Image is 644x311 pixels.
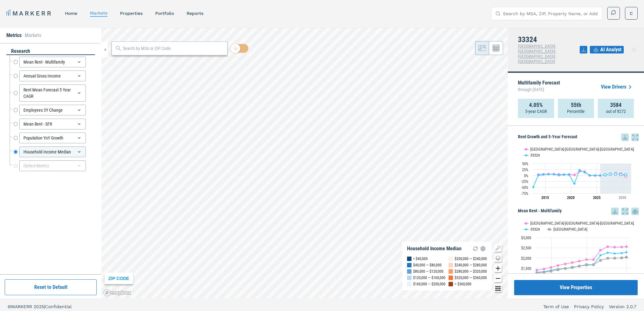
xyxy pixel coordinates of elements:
div: research [6,48,95,55]
path: Saturday, 14 Dec, 18:00, 1,673.93. USA. [585,263,588,266]
svg: Interactive chart [518,141,634,204]
button: Zoom out map button [494,275,502,282]
path: Tuesday, 14 Dec, 18:00, 2,136.02. 33324. [599,254,602,257]
button: Change style map button [494,254,502,262]
tspan: 2025 [593,196,601,200]
div: Mean Rent - Multifamily [19,57,86,67]
tspan: 2015 [541,196,549,200]
path: Friday, 14 Dec, 18:00, 1,262.18. USA. [536,272,538,274]
li: Markets [25,32,41,39]
div: $160,000 — $200,000 [413,281,445,287]
path: Thursday, 29 Aug, 19:00, 0.44. 33324. [537,174,540,177]
a: home [65,11,77,16]
strong: 55th [571,102,581,108]
button: Show 33324 [524,227,540,232]
path: Wednesday, 14 Dec, 18:00, 2,258.23. 33324. [607,252,609,254]
img: Reload Legend [472,245,479,252]
a: MARKERR [6,9,52,18]
span: C [630,10,633,16]
path: Thursday, 14 Dec, 18:00, 2,220.91. 33324. [614,252,616,255]
a: Privacy Policy [574,303,604,310]
text: -25% [521,179,528,184]
path: Friday, 29 Aug, 19:00, -0.37. 33324. [599,174,602,177]
p: Percentile [567,108,585,115]
img: Settings [479,245,487,252]
button: View Properties [514,280,638,295]
path: Saturday, 14 Dec, 18:00, 2,539.93. Miami-Fort Lauderdale-West Palm Beach, FL. [621,246,623,248]
path: Saturday, 14 Dec, 18:00, 1,921.08. Miami-Fort Lauderdale-West Palm Beach, FL. [585,258,588,261]
path: Tuesday, 14 Dec, 18:00, 2,383.83. Miami-Fort Lauderdale-West Palm Beach, FL. [599,249,602,252]
button: Show 33324 [524,153,540,158]
div: Population YoY Growth [19,133,86,143]
path: Monday, 29 Aug, 19:00, 5.49. 33324. [553,173,555,175]
a: Version 2.0.7 [609,303,636,310]
p: Multifamily Forecast [518,80,560,94]
path: Monday, 14 Dec, 18:00, 1,635.79. Miami-Fort Lauderdale-West Palm Beach, FL. [557,264,559,267]
div: > $360,000 [455,281,471,287]
path: Tuesday, 29 Aug, 19:00, 0.85. 33324. [589,174,591,177]
div: $80,000 — $120,000 [413,268,443,275]
button: C [625,7,638,20]
path: Wednesday, 14 Dec, 18:00, 1,986.51. USA. [607,257,609,259]
div: $120,000 — $160,000 [413,275,445,281]
text: 0% [524,174,528,178]
path: Sunday, 29 Aug, 19:00, 22.49. 33324. [578,169,581,171]
a: View Drivers [601,83,634,91]
p: out of 8272 [606,108,626,115]
tspan: 2030 [619,196,626,200]
path: Friday, 14 Dec, 18:00, 1,406.23. Miami-Fort Lauderdale-West Palm Beach, FL. [536,269,538,271]
path: Thursday, 14 Aug, 19:00, 2,558.91. Miami-Fort Lauderdale-West Palm Beach, FL. [625,245,628,248]
path: Friday, 29 Aug, 19:00, 3.39. 33324. [542,173,545,176]
a: properties [120,11,143,16]
button: Show Miami-Fort Lauderdale-West Palm Beach, FL [524,147,601,152]
path: Saturday, 14 Dec, 18:00, 2,239.92. 33324. [621,252,623,254]
div: $240,000 — $280,000 [455,262,487,268]
text: 25% [522,168,528,172]
path: Thursday, 14 Aug, 19:00, 2,038.46. USA. [625,256,628,258]
div: (Select Metric) [19,160,86,171]
text: -75% [521,191,528,196]
path: Thursday, 14 Dec, 18:00, 1,543.56. USA. [571,266,574,269]
button: Show Miami-Fort Lauderdale-West Palm Beach, FL [524,221,601,226]
path: Saturday, 14 Dec, 18:00, 2,005.63. USA. [621,257,623,259]
path: Thursday, 29 Aug, 19:00, 2.74. 33324. [568,173,571,176]
div: Rent Mean Forecast 5 Year CAGR [19,84,86,102]
div: Rent Growth and 5-Year Forecast. Highcharts interactive chart. [518,141,639,204]
button: Zoom in map button [494,264,502,272]
path: Thursday, 29 Aug, 19:00, 0.11. 33324. [594,174,596,177]
path: Friday, 14 Dec, 18:00, 1,603.51. USA. [578,265,581,267]
text: $3,000 [521,236,531,240]
text: [GEOGRAPHIC_DATA] [553,227,587,232]
path: Saturday, 29 Aug, 19:00, -34.56. 33324. [573,182,576,185]
div: ZIP CODE [105,273,133,284]
path: Sunday, 29 Aug, 19:00, 4.36. 33324. [609,173,612,176]
span: [GEOGRAPHIC_DATA]-[GEOGRAPHIC_DATA]-[GEOGRAPHIC_DATA], [GEOGRAPHIC_DATA] [518,44,556,64]
div: $280,000 — $320,000 [455,268,487,275]
div: Household Income Median [407,246,462,252]
canvas: Map [101,28,508,298]
h4: 33324 [518,35,580,44]
path: Wednesday, 29 Aug, 19:00, 3.82. 33324. [620,173,622,176]
button: Show/Hide Legend Map Button [494,244,502,252]
button: AI Analyst [590,46,624,53]
p: 5-year CAGR [525,108,547,115]
path: Thursday, 14 Aug, 19:00, 2,283.06. 33324. [625,251,628,253]
path: Saturday, 14 Dec, 18:00, 1,301.33. USA. [543,271,545,273]
path: Thursday, 14 Dec, 18:00, 2,529.84. Miami-Fort Lauderdale-West Palm Beach, FL. [614,246,616,248]
div: $40,000 — $80,000 [413,262,442,268]
button: Show USA [547,227,560,232]
path: Monday, 14 Dec, 18:00, 1,674.33. USA. [592,263,595,266]
path: Friday, 14 Dec, 18:00, 1,843.85. Miami-Fort Lauderdale-West Palm Beach, FL. [578,260,581,262]
a: reports [187,11,203,16]
tspan: 2020 [567,196,575,200]
path: Wednesday, 29 Aug, 19:00, -49.21. 33324. [532,186,535,188]
div: Annual Gross Income [19,71,86,81]
a: Term of Use [543,303,569,310]
path: Saturday, 29 Aug, 19:00, 3.28. 33324. [604,173,607,176]
span: 2025 | [34,304,45,309]
path: Thursday, 29 Aug, 19:00, 3.01. 33324. [625,173,627,176]
text: $1,500 [521,266,531,271]
path: Thursday, 14 Dec, 18:00, 1,776.19. Miami-Fort Lauderdale-West Palm Beach, FL. [571,261,574,264]
path: Tuesday, 29 Aug, 19:00, 0.82. 33324. [558,174,560,177]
